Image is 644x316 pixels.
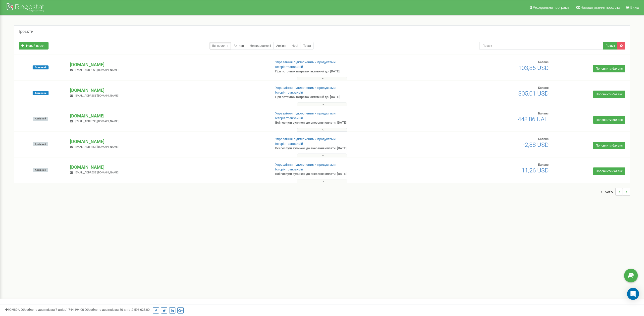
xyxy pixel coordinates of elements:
[75,145,118,149] span: [EMAIL_ADDRESS][DOMAIN_NAME]
[275,69,421,74] p: При поточних витратах активний до: [DATE]
[247,42,274,50] a: Не продовжені
[593,91,625,98] a: Поповнити баланс
[17,29,33,34] h5: Проєкти
[70,164,267,170] p: [DOMAIN_NAME]
[70,138,267,145] p: [DOMAIN_NAME]
[75,171,118,174] span: [EMAIL_ADDRESS][DOMAIN_NAME]
[275,91,303,94] a: Історія транзакцій
[275,120,421,125] p: Всі послуги зупинені до внесення оплати: [DATE]
[275,95,421,100] p: При поточних витратах активний до: [DATE]
[518,90,549,97] span: 305,01 USD
[603,42,618,50] button: Пошук
[75,68,118,72] span: [EMAIL_ADDRESS][DOMAIN_NAME]
[601,183,630,201] nav: ...
[70,61,267,68] p: [DOMAIN_NAME]
[289,42,301,50] a: Нові
[538,111,549,115] span: Баланс
[593,142,625,149] a: Поповнити баланс
[275,146,421,151] p: Всі послуги зупинені до внесення оплати: [DATE]
[538,137,549,141] span: Баланс
[275,163,336,166] a: Управління підключеними продуктами
[33,168,48,172] span: Архівний
[593,167,625,175] a: Поповнити баланс
[33,65,49,69] span: Активний
[518,116,549,123] span: 448,86 UAH
[70,113,267,119] p: [DOMAIN_NAME]
[75,94,118,97] span: [EMAIL_ADDRESS][DOMAIN_NAME]
[275,86,336,90] a: Управління підключеними продуктами
[75,120,118,123] span: [EMAIL_ADDRESS][DOMAIN_NAME]
[19,42,49,50] a: Новий проєкт
[275,60,336,64] a: Управління підключеними продуктами
[275,111,336,115] a: Управління підключеними продуктами
[231,42,247,50] a: Активні
[522,167,549,174] span: 11,26 USD
[538,86,549,90] span: Баланс
[275,137,336,141] a: Управління підключеними продуктами
[601,188,615,196] span: 1 - 5 of 5
[593,116,625,124] a: Поповнити баланс
[518,64,549,71] span: 103,86 USD
[273,42,289,50] a: Архівні
[275,142,303,146] a: Історія транзакцій
[581,5,620,9] span: Налаштування профілю
[538,163,549,166] span: Баланс
[301,42,314,50] a: Тріал
[210,42,231,50] a: Всі проєкти
[33,91,49,95] span: Активний
[275,167,303,171] a: Історія транзакцій
[70,87,267,94] p: [DOMAIN_NAME]
[630,5,639,9] span: Вихід
[33,117,48,121] span: Архівний
[523,141,549,148] span: -2,88 USD
[533,5,570,9] span: Реферальна програма
[275,65,303,69] a: Історія транзакцій
[593,65,625,72] a: Поповнити баланс
[275,116,303,120] a: Історія транзакцій
[275,172,421,176] p: Всі послуги зупинені до внесення оплати: [DATE]
[538,60,549,64] span: Баланс
[33,142,48,146] span: Архівний
[479,42,603,50] input: Пошук
[627,288,639,300] div: Open Intercom Messenger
